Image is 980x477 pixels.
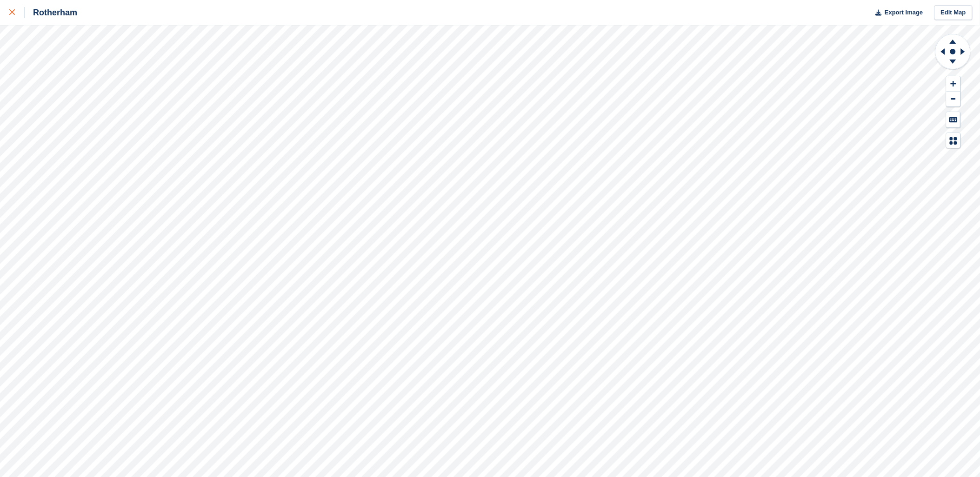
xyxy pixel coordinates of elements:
a: Edit Map [934,5,973,20]
button: Zoom Out [947,92,960,107]
button: Map Legend [947,133,960,148]
button: Zoom In [947,76,960,92]
span: Export Image [885,8,923,17]
button: Export Image [870,5,923,20]
button: Keyboard Shortcuts [947,112,960,127]
div: Rotherham [25,7,77,18]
